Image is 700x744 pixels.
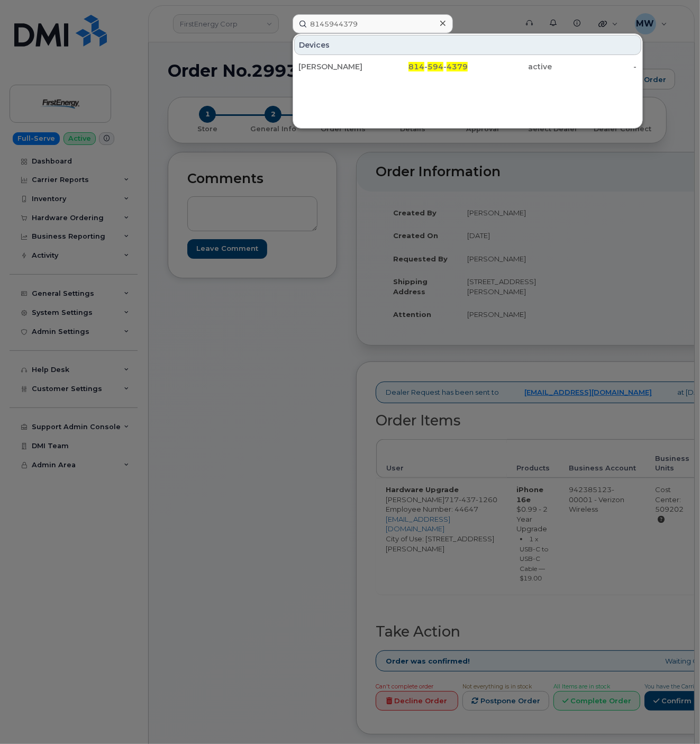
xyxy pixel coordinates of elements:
[408,62,424,71] span: 814
[552,61,637,72] div: -
[447,62,468,71] span: 4379
[654,698,692,736] iframe: Messenger Launcher
[294,35,641,55] div: Devices
[294,57,641,76] a: [PERSON_NAME]814-594-4379active-
[428,62,443,71] span: 594
[383,61,468,72] div: - -
[468,61,552,72] div: active
[298,61,383,72] div: [PERSON_NAME]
